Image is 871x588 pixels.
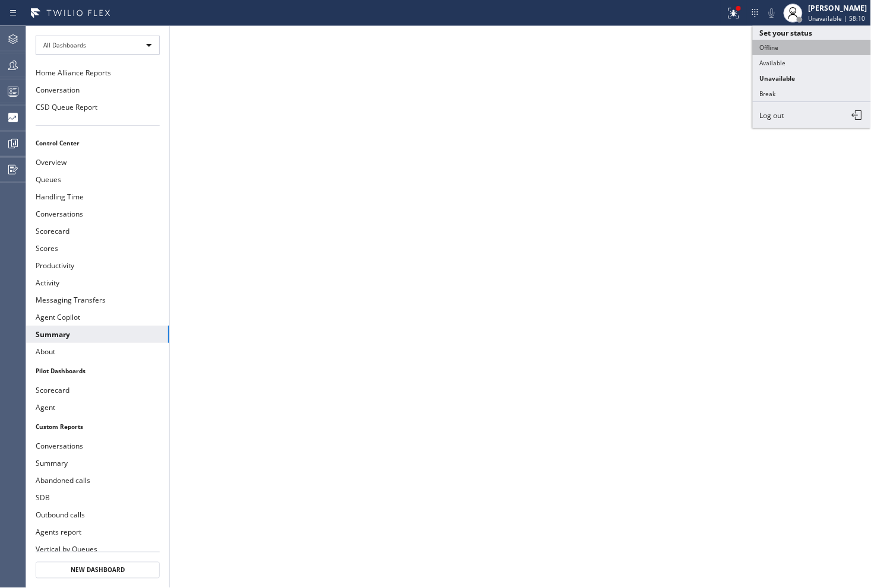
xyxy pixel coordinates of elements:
[26,291,169,309] button: Messaging Transfers
[26,419,169,434] li: Custom Reports
[26,437,169,454] button: Conversations
[26,472,169,489] button: Abandoned calls
[26,309,169,326] button: Agent Copilot
[26,188,169,205] button: Handling Time
[26,274,169,291] button: Activity
[26,205,169,223] button: Conversations
[809,14,866,23] span: Unavailable | 58:10
[809,3,867,13] div: [PERSON_NAME]
[26,523,169,541] button: Agents report
[26,399,169,416] button: Agent
[26,343,169,360] button: About
[26,64,169,81] button: Home Alliance Reports
[26,489,169,506] button: SDB
[26,223,169,240] button: Scorecard
[26,81,169,98] button: Conversation
[26,257,169,274] button: Productivity
[26,98,169,116] button: CSD Queue Report
[26,363,169,379] li: Pilot Dashboards
[26,382,169,399] button: Scorecard
[26,454,169,472] button: Summary
[26,541,169,558] button: Vertical by Queues
[764,5,780,21] button: Mute
[26,326,169,343] button: Summary
[36,562,160,579] button: New Dashboard
[26,171,169,188] button: Queues
[36,36,160,55] div: All Dashboards
[170,26,871,588] iframe: dashboard_9f6bb337dffe
[26,240,169,257] button: Scores
[26,154,169,171] button: Overview
[26,135,169,151] li: Control Center
[26,506,169,523] button: Outbound calls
